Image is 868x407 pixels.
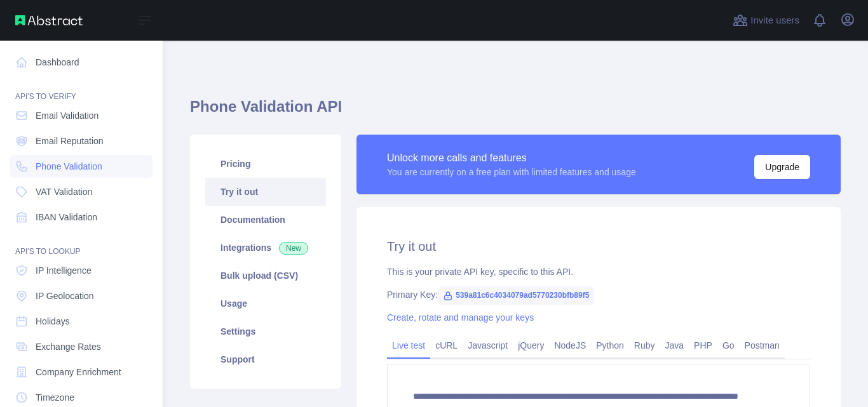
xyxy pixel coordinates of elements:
[387,265,810,278] div: This is your private API key, specific to this API.
[387,150,636,166] div: Unlock more calls and features
[10,310,153,333] a: Holidays
[10,206,153,229] a: IBAN Validation
[205,345,326,373] a: Support
[730,10,802,30] button: Invite users
[205,206,326,234] a: Documentation
[10,231,153,257] div: API'S TO LOOKUP
[36,211,97,224] span: IBAN Validation
[190,97,841,127] h1: Phone Validation API
[387,335,430,356] a: Live test
[205,317,326,345] a: Settings
[36,109,98,122] span: Email Validation
[10,155,153,178] a: Phone Validation
[10,335,153,358] a: Exchange Rates
[10,130,153,152] a: Email Reputation
[438,286,594,305] span: 539a81c6c4034079ad5770230bfb89f5
[549,335,591,356] a: NodeJS
[36,366,121,378] span: Company Enrichment
[660,335,689,356] a: Java
[750,13,799,28] span: Invite users
[36,315,70,328] span: Holidays
[463,335,513,356] a: Javascript
[629,335,660,356] a: Ruby
[10,104,153,127] a: Email Validation
[36,290,94,302] span: IP Geolocation
[387,237,810,255] h2: Try it out
[36,340,101,353] span: Exchange Rates
[10,180,153,203] a: VAT Validation
[279,242,308,255] span: New
[36,264,92,277] span: IP Intelligence
[10,259,153,282] a: IP Intelligence
[591,335,629,356] a: Python
[36,185,92,198] span: VAT Validation
[387,288,810,301] div: Primary Key:
[36,391,74,404] span: Timezone
[513,335,549,356] a: jQuery
[740,335,785,356] a: Postman
[754,155,810,179] button: Upgrade
[205,262,326,290] a: Bulk upload (CSV)
[205,178,326,206] a: Try it out
[10,361,153,384] a: Company Enrichment
[717,335,740,356] a: Go
[10,284,153,307] a: IP Geolocation
[10,76,153,102] div: API'S TO VERIFY
[689,335,717,356] a: PHP
[205,290,326,317] a: Usage
[205,150,326,178] a: Pricing
[205,234,326,262] a: Integrations New
[36,160,102,173] span: Phone Validation
[15,15,83,25] img: Abstract API
[10,51,153,74] a: Dashboard
[387,166,636,178] div: You are currently on a free plan with limited features and usage
[387,312,534,323] a: Create, rotate and manage your keys
[430,335,463,356] a: cURL
[36,135,104,147] span: Email Reputation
